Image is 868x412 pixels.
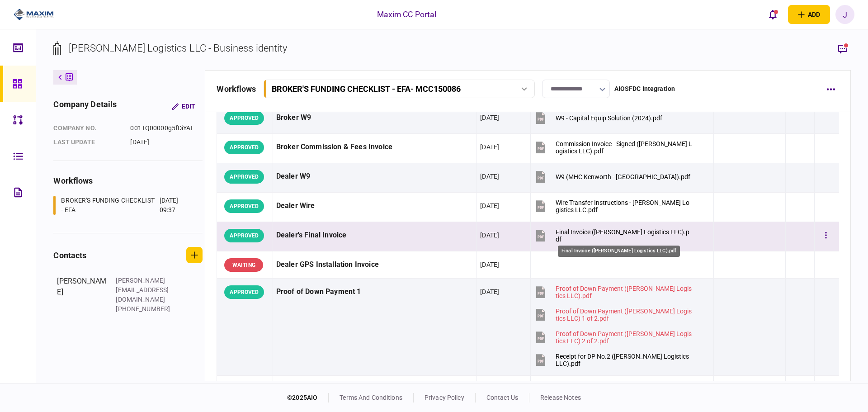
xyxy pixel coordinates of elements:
div: Maxim CC Portal [377,9,437,20]
div: W9 (MHC Kenworth - Gainesville).pdf [556,173,690,180]
button: Edit [165,98,203,114]
div: APPROVED [224,229,264,242]
div: © 2025 AIO [287,393,329,403]
button: Copy of Title - Reassigned (Gema Logistics LLC).pdf [534,379,692,399]
a: contact us [486,394,518,401]
div: [DATE] 09:37 [160,196,192,215]
button: Commission Invoice - Signed (Gema Logistics LLC).pdf [534,137,692,157]
a: BROKER'S FUNDING CHECKLIST - EFA[DATE] 09:37 [53,196,191,215]
div: last update [53,137,121,147]
div: [DATE] [130,137,196,147]
div: Broker Commission & Fees Invoice [276,137,474,157]
div: APPROVED [224,111,264,125]
div: Dealer's Final Invoice [276,225,474,246]
div: Title Reassignment [276,379,474,399]
div: Proof of Down Payment (Gema Logistics LLC) 2 of 2.pdf [556,330,692,345]
button: open notifications list [764,5,783,24]
div: APPROVED [224,170,264,184]
img: client company logo [14,8,54,21]
button: W9 - Capital Equip Solution (2024).pdf [534,108,662,128]
button: Receipt for DP No.2 (Gema Logistics LLC).pdf [534,350,692,370]
div: WAITING [224,258,263,272]
div: Broker W9 [276,108,474,128]
div: Commission Invoice - Signed (Gema Logistics LLC).pdf [556,140,692,155]
div: Receipt for DP No.2 (Gema Logistics LLC).pdf [556,353,692,367]
div: AIOSFDC Integration [614,84,675,94]
div: BROKER'S FUNDING CHECKLIST - EFA - MCC150086 [272,84,461,94]
div: APPROVED [224,285,264,299]
div: [PERSON_NAME][EMAIL_ADDRESS][DOMAIN_NAME] [116,276,175,304]
div: [PHONE_NUMBER] [116,304,175,314]
div: [DATE] [480,142,499,152]
div: [PERSON_NAME] [57,276,107,314]
div: [DATE] [480,172,499,181]
button: open adding identity options [788,5,830,24]
div: APPROVED [224,141,264,154]
div: workflows [217,83,256,95]
button: Proof of Down Payment (Gema Logistics LLC) 2 of 2.pdf [534,327,692,347]
div: Dealer W9 [276,166,474,187]
div: [DATE] [480,260,499,269]
div: [DATE] [480,287,499,296]
a: release notes [540,394,581,401]
div: workflows [53,175,203,187]
div: [DATE] [480,201,499,210]
a: privacy policy [425,394,464,401]
button: Wire Transfer Instructions - Gema Logistics LLC.pdf [534,196,692,216]
div: Wire Transfer Instructions - Gema Logistics LLC.pdf [556,199,692,213]
button: Final Invoice (Gema Logistics LLC).pdf [534,225,692,246]
div: Final Invoice ([PERSON_NAME] Logistics LLC).pdf [558,246,680,257]
div: company no. [53,123,121,133]
div: [PERSON_NAME] Logistics LLC - Business identity [69,41,287,56]
div: Dealer GPS Installation Invoice [276,255,474,275]
button: Proof of Down Payment (Gema Logistics LLC).pdf [534,282,692,302]
button: W9 (MHC Kenworth - Gainesville).pdf [534,166,690,187]
div: Proof of Down Payment (Gema Logistics LLC).pdf [556,285,692,299]
div: W9 - Capital Equip Solution (2024).pdf [556,114,662,122]
div: Proof of Down Payment 1 [276,282,474,302]
button: J [835,5,854,24]
div: [DATE] [480,231,499,240]
div: APPROVED [224,199,264,213]
a: terms and conditions [340,394,402,401]
div: BROKER'S FUNDING CHECKLIST - EFA [61,196,157,215]
button: Proof of Down Payment (Gema Logistics LLC) 1 of 2.pdf [534,304,692,325]
div: 001TQ00000g5fDiYAI [130,123,196,133]
button: BROKER'S FUNDING CHECKLIST - EFA- MCC150086 [264,80,535,98]
div: Final Invoice (Gema Logistics LLC).pdf [556,228,692,243]
div: contacts [53,249,86,261]
div: [DATE] [480,113,499,122]
div: Proof of Down Payment (Gema Logistics LLC) 1 of 2.pdf [556,308,692,322]
div: Dealer Wire [276,196,474,216]
div: company details [53,98,117,114]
